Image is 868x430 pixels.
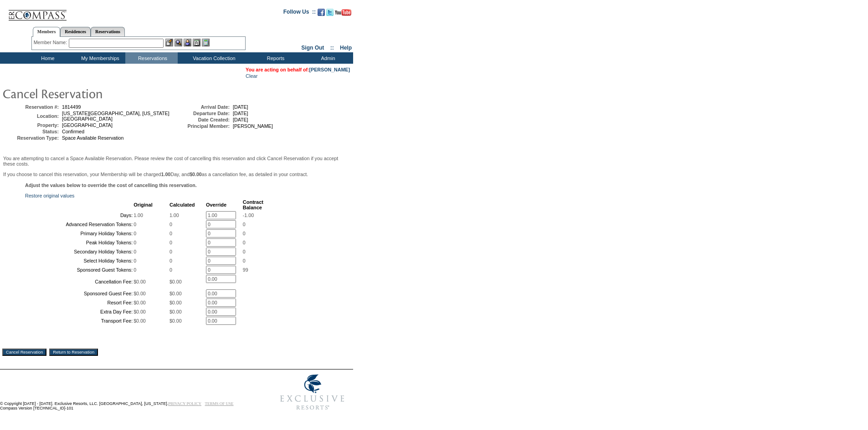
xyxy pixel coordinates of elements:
[21,52,73,64] td: Home
[169,291,182,296] span: $0.00
[26,308,133,316] td: Extra Day Fee:
[206,202,226,207] b: Override
[233,111,248,116] span: [DATE]
[3,172,350,177] p: If you choose to cancel this reservation, your Membership will be charged Day, and as a cancellat...
[4,111,59,121] td: Location:
[25,182,197,188] b: Adjust the values below to override the cost of cancelling this reservation.
[246,73,257,79] a: Clear
[243,249,246,254] span: 0
[165,39,173,46] img: b_edit.gif
[134,279,146,284] span: $0.00
[169,309,182,314] span: $0.00
[25,193,74,198] a: Restore original values
[175,39,182,46] img: View
[33,27,61,37] a: Members
[243,212,254,218] span: -1.00
[161,172,171,177] b: 1.00
[178,52,248,64] td: Vacation Collection
[246,67,350,72] span: You are acting on behalf of:
[169,258,172,263] span: 0
[169,318,182,324] span: $0.00
[134,258,136,263] span: 0
[134,300,146,305] span: $0.00
[62,135,123,141] span: Space Available Reservation
[3,156,350,167] p: You are attempting to cancel a Space Available Reservation. Please review the cost of cancelling ...
[125,52,178,64] td: Reservations
[73,52,125,64] td: My Memberships
[243,199,263,210] b: Contract Balance
[233,123,273,129] span: [PERSON_NAME]
[184,39,191,46] img: Impersonate
[283,8,316,19] td: Follow Us ::
[26,266,133,274] td: Sponsored Guest Tokens:
[335,9,351,16] img: Subscribe to our YouTube Channel
[134,318,146,324] span: $0.00
[193,39,200,46] img: Reservations
[60,27,91,36] a: Residences
[301,52,353,64] td: Admin
[62,129,84,134] span: Confirmed
[318,9,325,16] img: Become our fan on Facebook
[335,11,351,17] a: Subscribe to our YouTube Channel
[169,249,172,254] span: 0
[134,249,136,254] span: 0
[134,309,146,314] span: $0.00
[4,104,59,110] td: Reservation #:
[272,369,353,415] img: Exclusive Resorts
[26,275,133,288] td: Cancellation Fee:
[26,317,133,325] td: Transport Fee:
[91,27,125,36] a: Reservations
[168,401,201,406] a: PRIVACY POLICY
[205,401,234,406] a: TERMS OF USE
[175,117,230,122] td: Date Created:
[26,238,133,247] td: Peak Holiday Tokens:
[26,289,133,298] td: Sponsored Guest Fee:
[169,300,182,305] span: $0.00
[243,267,248,273] span: 99
[169,212,179,218] span: 1.00
[326,11,334,17] a: Follow us on Twitter
[169,231,172,236] span: 0
[169,279,182,284] span: $0.00
[175,111,230,116] td: Departure Date:
[190,172,202,177] b: $0.00
[175,123,230,129] td: Principal Member:
[134,202,153,207] b: Original
[243,240,246,245] span: 0
[62,122,113,128] span: [GEOGRAPHIC_DATA]
[340,45,352,51] a: Help
[248,52,301,64] td: Reports
[8,2,67,21] img: Compass Home
[169,267,172,273] span: 0
[169,202,195,207] b: Calculated
[134,222,136,227] span: 0
[26,248,133,256] td: Secondary Holiday Tokens:
[26,298,133,307] td: Resort Fee:
[326,9,334,16] img: Follow us on Twitter
[62,111,169,121] span: [US_STATE][GEOGRAPHIC_DATA], [US_STATE][GEOGRAPHIC_DATA]
[4,135,59,141] td: Reservation Type:
[134,267,136,273] span: 0
[134,291,146,296] span: $0.00
[330,45,334,51] span: ::
[243,222,246,227] span: 0
[4,129,59,134] td: Status:
[233,104,248,110] span: [DATE]
[62,104,81,110] span: 1814499
[26,257,133,265] td: Select Holiday Tokens:
[2,84,185,102] img: pgTtlCancelRes.gif
[318,11,325,17] a: Become our fan on Facebook
[134,240,136,245] span: 0
[49,349,98,356] input: Return to Reservation
[2,349,46,356] input: Cancel Reservation
[169,222,172,227] span: 0
[26,229,133,238] td: Primary Holiday Tokens:
[26,220,133,228] td: Advanced Reservation Tokens:
[243,231,246,236] span: 0
[169,240,172,245] span: 0
[233,117,248,122] span: [DATE]
[26,211,133,219] td: Days:
[309,67,350,72] a: [PERSON_NAME]
[243,258,246,263] span: 0
[301,45,324,51] a: Sign Out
